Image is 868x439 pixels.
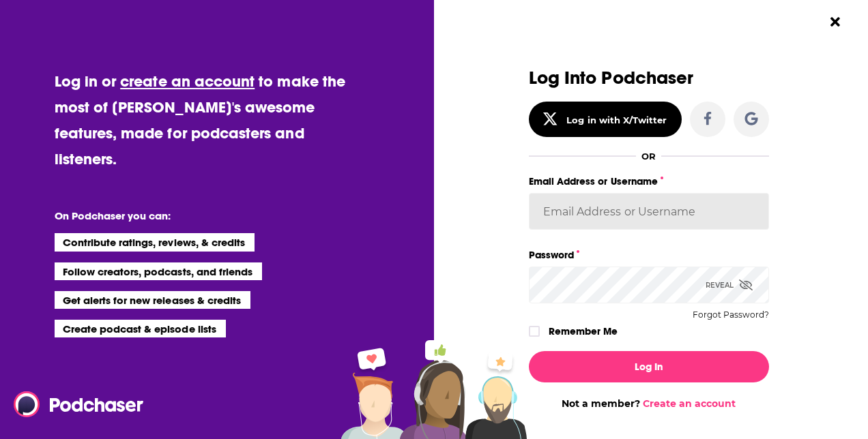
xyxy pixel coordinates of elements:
li: Contribute ratings, reviews, & credits [55,233,255,251]
li: Create podcast & episode lists [55,320,226,337]
div: OR [641,151,656,162]
label: Email Address or Username [529,172,769,190]
li: On Podchaser you can: [55,209,328,222]
label: Remember Me [549,322,618,340]
input: Email Address or Username [529,193,769,230]
div: Log in with X/Twitter [566,115,667,125]
a: Create an account [643,397,736,410]
li: Follow creators, podcasts, and friends [55,262,263,280]
button: Forgot Password? [693,310,769,320]
button: Log in with X/Twitter [529,102,682,137]
img: Podchaser - Follow, Share and Rate Podcasts [14,391,145,417]
a: Podchaser - Follow, Share and Rate Podcasts [14,391,134,417]
button: Log In [529,351,769,382]
label: Password [529,246,769,264]
li: Get alerts for new releases & credits [55,291,250,309]
a: create an account [120,72,255,91]
div: Not a member? [529,397,769,410]
button: Close Button [822,9,848,35]
h3: Log Into Podchaser [529,68,769,88]
div: Reveal [706,267,753,303]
